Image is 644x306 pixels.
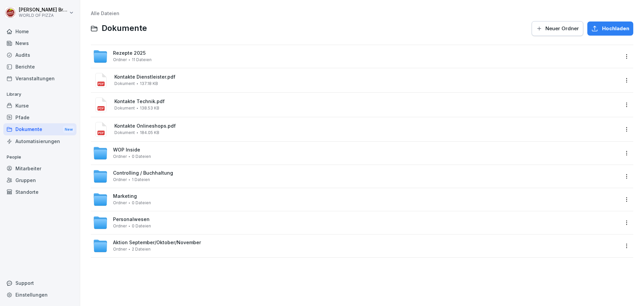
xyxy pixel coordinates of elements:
[113,147,140,153] span: WOP Inside
[93,146,619,161] a: WOP InsideOrdner0 Dateien
[113,170,173,176] span: Controlling / Buchhaltung
[3,174,76,186] a: Gruppen
[114,106,135,111] span: Dokument
[93,238,619,253] a: Aktion September/Oktober/NovemberOrdner2 Dateien
[93,169,619,184] a: Controlling / BuchhaltungOrdner1 Dateien
[113,201,127,205] span: Ordner
[545,25,579,32] span: Neuer Ordner
[3,49,76,61] a: Audits
[132,201,151,205] span: 0 Dateien
[93,192,619,207] a: MarketingOrdner0 Dateien
[93,215,619,230] a: PersonalwesenOrdner0 Dateien
[602,25,629,32] span: Hochladen
[113,193,137,199] span: Marketing
[3,123,76,136] a: DokumenteNew
[132,224,151,228] span: 0 Dateien
[19,7,68,13] p: [PERSON_NAME] Brandes
[102,24,147,33] span: Dokumente
[114,130,135,135] span: Dokument
[3,61,76,73] a: Berichte
[114,74,619,80] span: Kontakte Dienstleister.pdf
[113,50,146,56] span: Rezepte 2025
[3,186,76,198] a: Standorte
[3,112,76,123] a: Pfade
[114,81,135,86] span: Dokument
[19,13,68,18] p: WORLD OF PIZZA
[114,99,619,104] span: Kontakte Technik.pdf
[3,37,76,49] a: News
[3,152,76,163] p: People
[113,224,127,228] span: Ordner
[3,100,76,112] a: Kurse
[113,177,127,182] span: Ordner
[3,289,76,301] a: Einstellungen
[140,130,159,135] span: 184.05 KB
[132,247,151,252] span: 2 Dateien
[63,126,74,133] div: New
[3,26,76,37] a: Home
[587,21,633,36] button: Hochladen
[113,57,127,62] span: Ordner
[140,106,159,111] span: 138.53 KB
[3,163,76,174] a: Mitarbeiter
[132,154,151,159] span: 0 Dateien
[93,49,619,64] a: Rezepte 2025Ordner11 Dateien
[114,123,619,129] span: Kontakte Onlineshops.pdf
[3,123,76,136] div: Dokumente
[91,10,119,16] a: Alle Dateien
[140,81,158,86] span: 137.18 KB
[113,154,127,159] span: Ordner
[113,217,150,222] span: Personalwesen
[113,240,201,246] span: Aktion September/Oktober/November
[132,57,152,62] span: 11 Dateien
[3,277,76,289] div: Support
[3,135,76,147] a: Automatisierungen
[113,247,127,252] span: Ordner
[3,73,76,84] a: Veranstaltungen
[132,177,150,182] span: 1 Dateien
[3,89,76,100] p: Library
[532,21,583,36] button: Neuer Ordner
